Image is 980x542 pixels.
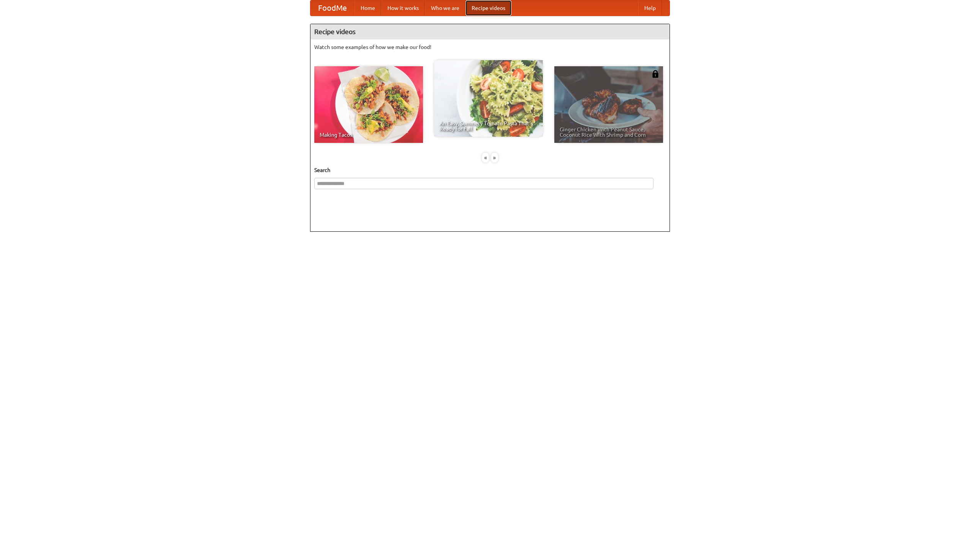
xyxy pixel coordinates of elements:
a: Who we are [425,0,465,16]
h5: Search [314,166,666,174]
span: Making Tacos [320,132,418,138]
a: How it works [381,0,425,16]
a: Home [354,0,381,16]
h4: Recipe videos [310,24,670,39]
a: FoodMe [310,0,354,16]
div: » [491,153,498,162]
p: Watch some examples of how we make our food! [314,43,666,51]
a: An Easy, Summery Tomato Pasta That's Ready for Fall [434,60,543,137]
div: « [482,153,489,162]
a: Making Tacos [314,66,423,143]
a: Recipe videos [465,0,511,16]
span: An Easy, Summery Tomato Pasta That's Ready for Fall [439,121,537,131]
img: 483408.png [652,70,659,78]
a: Help [638,0,662,16]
